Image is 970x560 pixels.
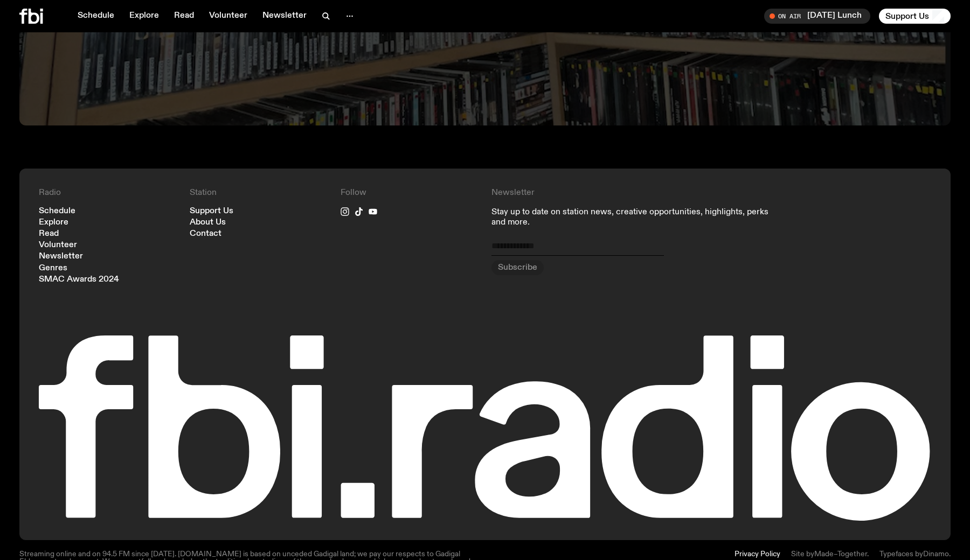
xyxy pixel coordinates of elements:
[39,219,68,227] a: Explore
[203,9,254,24] a: Volunteer
[39,188,177,198] h4: Radio
[39,230,59,238] a: Read
[867,550,869,558] span: .
[885,11,929,21] span: Support Us
[39,253,83,261] a: Newsletter
[39,264,67,272] a: Genres
[39,207,75,215] a: Schedule
[814,550,867,558] a: Made–Together
[190,207,233,215] a: Support Us
[491,260,544,275] button: Subscribe
[491,207,780,228] p: Stay up to date on station news, creative opportunities, highlights, perks and more.
[190,188,328,198] h4: Station
[923,550,949,558] a: Dinamo
[39,241,77,249] a: Volunteer
[764,9,870,24] button: On Air[DATE] Lunch
[71,9,121,24] a: Schedule
[491,188,780,198] h4: Newsletter
[879,550,923,558] span: Typefaces by
[123,9,165,24] a: Explore
[341,188,479,198] h4: Follow
[190,219,226,227] a: About Us
[39,276,119,284] a: SMAC Awards 2024
[168,9,200,24] a: Read
[949,550,951,558] span: .
[190,230,221,238] a: Contact
[879,9,951,24] button: Support Us
[256,9,313,24] a: Newsletter
[791,550,814,558] span: Site by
